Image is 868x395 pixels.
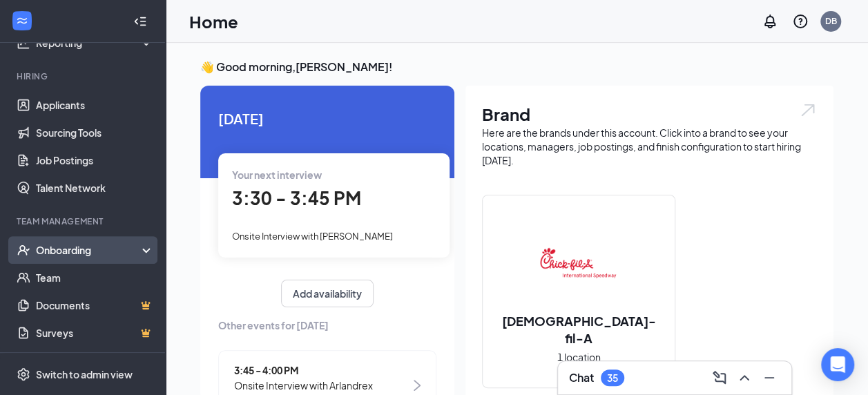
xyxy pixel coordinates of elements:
[711,369,728,386] svg: ComposeMessage
[200,59,833,75] h3: 👋 Good morning, [PERSON_NAME] !
[733,367,755,389] button: ChevronUp
[17,215,151,227] div: Team Management
[825,15,837,27] div: DB
[189,10,238,33] h1: Home
[281,280,374,307] button: Add availability
[218,108,436,129] span: [DATE]
[232,186,361,209] span: 3:30 - 3:45 PM
[534,218,623,307] img: Chick-fil-A
[232,168,322,181] span: Your next interview
[17,243,30,257] svg: UserCheck
[36,119,154,146] a: Sourcing Tools
[799,102,817,118] img: open.6027fd2a22e1237b5b06.svg
[17,70,151,82] div: Hiring
[17,367,30,381] svg: Settings
[761,369,778,386] svg: Minimize
[482,102,817,126] h1: Brand
[36,243,142,257] div: Onboarding
[758,367,780,389] button: Minimize
[557,349,601,365] span: 1 location
[708,367,731,389] button: ComposeMessage
[17,36,30,50] svg: Analysis
[36,146,154,174] a: Job Postings
[36,319,154,347] a: SurveysCrown
[762,13,778,30] svg: Notifications
[569,370,594,385] h3: Chat
[36,91,154,119] a: Applicants
[218,318,436,333] span: Other events for [DATE]
[36,367,133,381] div: Switch to admin view
[736,369,753,386] svg: ChevronUp
[483,312,675,347] h2: [DEMOGRAPHIC_DATA]-fil-A
[36,36,155,50] div: Reporting
[482,126,817,167] div: Here are the brands under this account. Click into a brand to see your locations, managers, job p...
[15,14,29,28] svg: WorkstreamLogo
[232,231,393,242] span: Onsite Interview with [PERSON_NAME]
[792,13,809,30] svg: QuestionInfo
[821,348,854,381] div: Open Intercom Messenger
[133,15,147,28] svg: Collapse
[36,174,154,202] a: Talent Network
[36,291,154,319] a: DocumentsCrown
[234,363,410,378] span: 3:45 - 4:00 PM
[36,264,154,291] a: Team
[607,372,618,384] div: 35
